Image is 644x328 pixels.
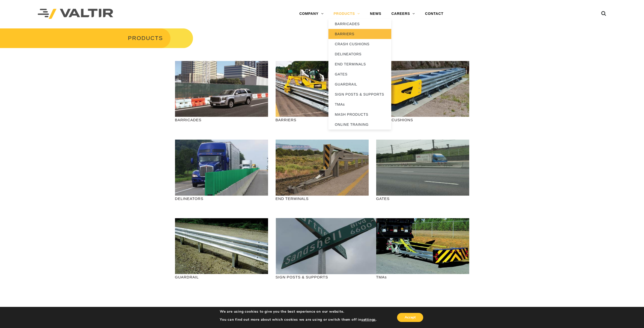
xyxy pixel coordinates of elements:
p: CRASH CUSHIONS [376,117,469,123]
a: GATES [328,69,391,79]
a: NEWS [365,9,386,19]
a: BARRIERS [328,29,391,39]
a: CRASH CUSHIONS [328,39,391,49]
a: ONLINE TRAINING [328,119,391,130]
p: You can find out more about which cookies we are using or switch them off in . [220,317,377,322]
a: CAREERS [386,9,420,19]
p: We are using cookies to give you the best experience on our website. [220,309,377,314]
button: settings [361,317,376,322]
a: SIGN POSTS & SUPPORTS [328,89,391,99]
a: TMAs [328,99,391,109]
p: BARRICADES [175,117,268,123]
a: DELINEATORS [328,49,391,59]
p: BARRIERS [276,117,369,123]
p: TMAs [376,274,469,280]
a: GUARDRAIL [328,79,391,89]
p: END TERMINALS [276,196,369,201]
a: END TERMINALS [328,59,391,69]
p: SIGN POSTS & SUPPORTS [276,274,369,280]
a: PRODUCTS [328,9,365,19]
p: GATES [376,196,469,201]
a: MASH PRODUCTS [328,109,391,119]
a: BARRICADES [328,19,391,29]
img: Valtir [38,9,113,19]
a: CONTACT [420,9,448,19]
button: Accept [397,313,423,322]
p: GUARDRAIL [175,274,268,280]
a: COMPANY [294,9,328,19]
p: DELINEATORS [175,196,268,201]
